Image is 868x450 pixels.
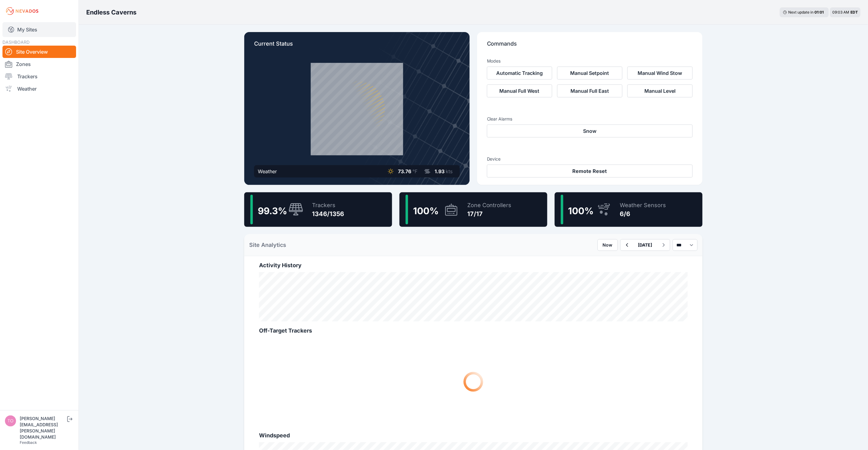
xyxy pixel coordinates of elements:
h3: Device [487,156,693,162]
img: Nevados [5,6,39,16]
div: 01 : 01 [815,10,826,15]
button: Snow [487,125,693,137]
button: Manual Level [627,84,693,97]
div: Zone Controllers [467,201,512,210]
span: 99.3 % [258,205,287,216]
a: Trackers [2,70,76,83]
button: Automatic Tracking [487,67,552,80]
span: EDT [851,10,858,14]
div: Trackers [312,201,344,210]
div: Weather [258,168,277,175]
span: 09:03 AM [833,10,850,14]
nav: Breadcrumb [86,4,136,20]
h3: Clear Alarms [487,116,693,122]
h2: Off-Target Trackers [259,326,688,335]
div: 1346/1356 [312,210,344,218]
span: 100 % [413,205,439,216]
h3: Endless Caverns [86,8,136,17]
h2: Site Analytics [249,241,286,249]
a: My Sites [2,22,76,37]
button: [DATE] [633,239,657,251]
span: 73.76 [398,168,411,174]
button: Manual Full East [557,84,623,97]
div: [PERSON_NAME][EMAIL_ADDRESS][PERSON_NAME][DOMAIN_NAME] [20,415,66,440]
a: Site Overview [2,46,76,58]
a: Zones [2,58,76,70]
h3: Modes [487,58,501,64]
button: Now [598,239,618,251]
button: Remote Reset [487,165,693,178]
a: 100%Zone Controllers17/17 [400,192,547,227]
h2: Windspeed [259,431,688,440]
p: Commands [487,39,693,53]
a: Weather [2,83,76,95]
span: 100 % [568,205,594,216]
a: 100%Weather Sensors6/6 [555,192,703,227]
h2: Activity History [259,261,688,270]
span: Next update in [789,10,814,14]
button: Manual Full West [487,84,552,97]
button: Manual Wind Stow [627,67,693,80]
p: Current Status [254,39,460,53]
span: DASHBOARD [2,39,30,45]
div: 6/6 [620,210,666,218]
span: kts [446,168,452,174]
a: Feedback [20,440,37,445]
span: 1.93 [435,168,444,174]
button: Manual Setpoint [557,67,623,80]
div: 17/17 [467,210,512,218]
a: 99.3%Trackers1346/1356 [244,192,392,227]
img: tomasz.barcz@energix-group.com [5,415,16,427]
div: Weather Sensors [620,201,666,210]
span: °F [412,168,417,174]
